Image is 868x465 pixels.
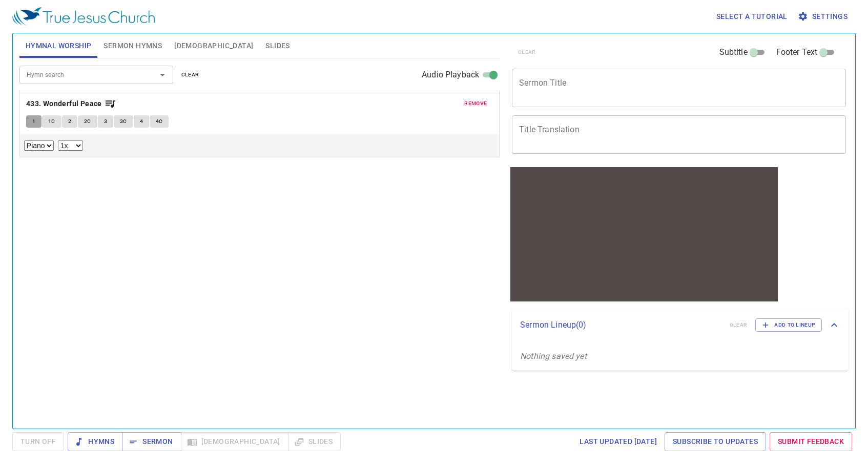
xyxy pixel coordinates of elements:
[755,318,822,332] button: Add to Lineup
[776,46,818,58] span: Footer Text
[26,97,102,110] b: 433. Wonderful Peace
[520,319,721,331] p: Sermon Lineup ( 0 )
[114,115,133,128] button: 3C
[770,432,852,451] a: Submit Feedback
[120,117,127,126] span: 3C
[719,46,748,58] span: Subtitle
[76,435,114,448] span: Hymns
[175,69,205,81] button: clear
[181,70,199,79] span: clear
[712,7,792,26] button: Select a tutorial
[778,435,844,448] span: Submit Feedback
[48,117,55,126] span: 1C
[422,69,479,81] span: Audio Playback
[155,68,170,82] button: Open
[265,39,290,52] span: Slides
[104,117,107,126] span: 3
[716,10,788,23] span: Select a tutorial
[78,115,97,128] button: 2C
[458,97,493,110] button: remove
[122,432,181,451] button: Sermon
[12,7,155,26] img: True Jesus Church
[32,117,35,126] span: 1
[104,39,162,52] span: Sermon Hymns
[508,165,780,304] iframe: from-child
[42,115,61,128] button: 1C
[68,432,122,451] button: Hymns
[58,140,83,151] select: Playback Rate
[140,117,143,126] span: 4
[520,351,587,361] i: Nothing saved yet
[26,97,116,110] button: 433. Wonderful Peace
[84,117,91,126] span: 2C
[98,115,113,128] button: 3
[665,432,766,451] a: Subscribe to Updates
[762,320,815,330] span: Add to Lineup
[26,39,92,52] span: Hymnal Worship
[575,432,661,451] a: Last updated [DATE]
[174,39,253,52] span: [DEMOGRAPHIC_DATA]
[68,117,71,126] span: 2
[26,115,42,128] button: 1
[62,115,77,128] button: 2
[800,10,848,23] span: Settings
[24,140,54,151] select: Select Track
[134,115,149,128] button: 4
[156,117,163,126] span: 4C
[130,435,173,448] span: Sermon
[673,435,758,448] span: Subscribe to Updates
[150,115,169,128] button: 4C
[580,435,657,448] span: Last updated [DATE]
[512,308,849,342] div: Sermon Lineup(0)clearAdd to Lineup
[464,99,487,108] span: remove
[796,7,852,26] button: Settings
